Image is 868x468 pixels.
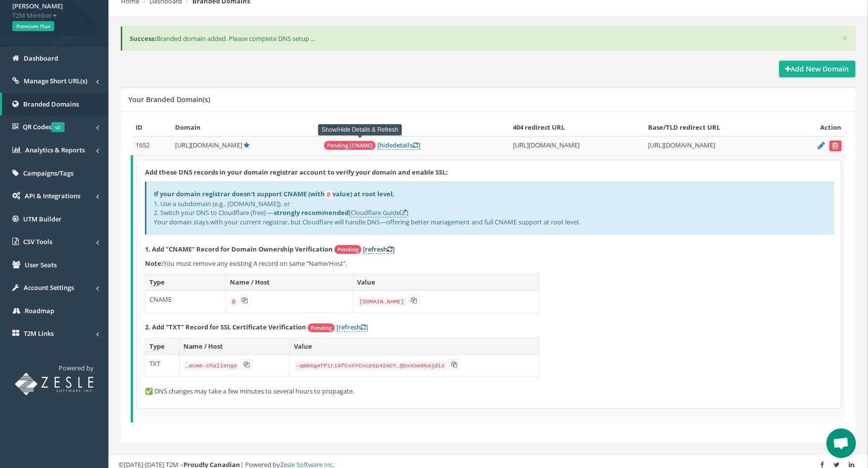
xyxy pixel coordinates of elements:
[12,1,63,10] strong: [PERSON_NAME]
[226,273,353,291] th: Name / Host
[645,119,789,136] th: Base/TLD redirect URL
[244,141,250,149] a: Default
[274,208,349,217] b: strongly recommended
[23,215,62,223] span: UTM Builder
[379,141,393,149] span: hide
[842,33,848,43] button: ×
[363,245,395,254] a: [refresh]
[175,141,242,149] span: [URL][DOMAIN_NAME]
[23,100,79,108] span: Branded Domains
[132,119,171,136] th: ID
[325,190,332,199] code: @
[23,169,73,178] span: Campaigns/Tags
[59,363,94,372] span: Powered by
[145,245,333,253] strong: 1. Add "CNAME" Record for Domain Ownership Verification
[24,76,87,85] span: Manage Short URL(s)
[179,337,290,355] th: Name / Host
[324,141,376,150] span: Pending [CNAME]
[318,124,402,136] div: Show/Hide Details & Refresh
[145,259,163,268] b: Note:
[377,141,421,150] a: [hidedetails]
[12,11,96,20] span: T2M Member
[351,208,406,217] a: Cloudflare Guide
[789,119,846,136] th: Action
[25,191,80,200] span: API & Integrations
[23,122,65,131] span: QR Codes
[183,361,239,370] code: _acme-challenge
[786,64,849,73] strong: Add New Domain
[308,324,335,332] span: Pending
[509,119,645,136] th: 404 redirect URL
[24,54,58,63] span: Dashboard
[24,329,54,338] span: T2M Links
[51,122,65,132] span: v2
[779,61,856,77] a: Add New Domain
[145,387,834,396] p: ✅ DNS changes may take a few minutes to several hours to propagate.
[358,297,406,306] code: [DOMAIN_NAME]
[23,237,52,246] span: CSV Tools
[12,21,54,31] span: Premium Plan
[145,323,306,331] strong: 2. Add "TXT" Record for SSL Certificate Verification
[145,181,834,234] div: 1. Use a subdomain (e.g., [DOMAIN_NAME]), or 2. Switch your DNS to Cloudflare (free) — [ ] Your d...
[336,323,368,332] a: [refresh]
[145,291,226,313] td: CNAME
[25,145,85,154] span: Analytics & Reports
[645,136,789,155] td: [URL][DOMAIN_NAME]
[827,429,856,458] div: Open chat
[15,373,94,396] img: T2M URL Shortener powered by Zesle Software Inc.
[121,26,856,51] div: Branded domain added. Please complete DNS setup ...
[334,245,362,254] span: Pending
[145,273,226,291] th: Type
[509,136,645,155] td: [URL][DOMAIN_NAME]
[145,259,834,268] p: You must remove any existing A record on same "Name/Host".
[290,337,540,355] th: Value
[171,119,320,136] th: Domain
[130,34,156,43] b: Success:
[294,361,447,370] code: -qmb6gAfP1ri9fCoXYCncpSp42ACY_QbxXoA9kmjdis
[145,355,180,377] td: TXT
[128,96,210,103] h5: Your Branded Domain(s)
[145,337,180,355] th: Type
[353,273,539,291] th: Value
[145,168,448,177] strong: Add these DNS records in your domain registrar account to verify your domain and enable SSL:
[230,297,237,306] code: @
[25,306,54,315] span: Roadmap
[154,189,395,198] b: If your domain registrar doesn't support CNAME (with value) at root level,
[25,260,57,269] span: User Seats
[24,283,74,292] span: Account Settings
[132,136,171,155] td: 1652
[320,119,509,136] th: Status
